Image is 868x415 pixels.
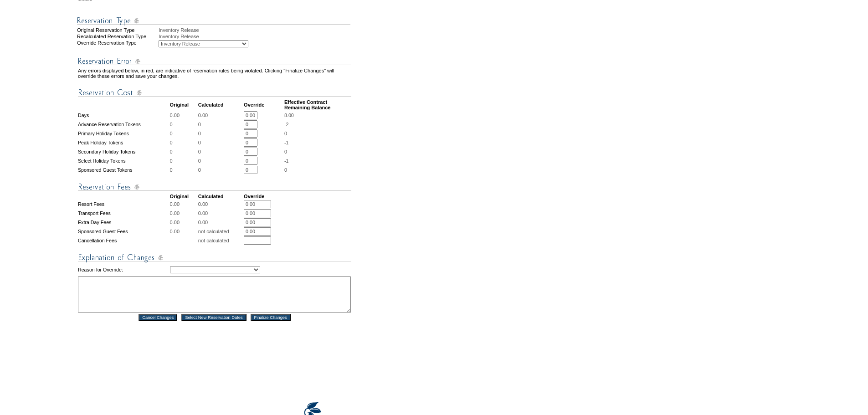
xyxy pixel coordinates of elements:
[170,200,197,208] td: 0.00
[198,194,243,199] td: Calculated
[139,314,177,321] input: Cancel Changes
[198,120,243,128] td: 0
[78,68,351,79] td: Any errors displayed below, in red, are indicative of reservation rules being violated. Clicking ...
[284,167,287,173] span: 0
[78,236,169,245] td: Cancellation Fees
[284,140,288,145] span: -1
[170,148,197,156] td: 0
[78,129,169,138] td: Primary Holiday Tokens
[78,166,169,174] td: Sponsored Guest Tokens
[77,34,158,39] div: Recalculated Reservation Type
[170,111,197,119] td: 0.00
[159,34,352,39] div: Inventory Release
[78,120,169,128] td: Advance Reservation Tokens
[78,138,169,147] td: Peak Holiday Tokens
[78,87,351,98] img: Reservation Cost
[198,236,243,245] td: not calculated
[77,15,350,26] img: Reservation Type
[170,138,197,147] td: 0
[198,111,243,119] td: 0.00
[198,166,243,174] td: 0
[284,113,294,118] span: 8.00
[251,314,291,321] input: Finalize Changes
[77,40,158,47] div: Override Reservation Type
[78,148,169,156] td: Secondary Holiday Tokens
[198,218,243,226] td: 0.00
[78,209,169,217] td: Transport Fees
[78,56,351,67] img: Reservation Errors
[198,148,243,156] td: 0
[170,157,197,165] td: 0
[284,122,288,127] span: -2
[78,200,169,208] td: Resort Fees
[159,27,352,33] div: Inventory Release
[284,131,287,136] span: 0
[181,314,247,321] input: Select New Reservation Dates
[284,99,351,110] td: Effective Contract Remaining Balance
[78,111,169,119] td: Days
[170,120,197,128] td: 0
[170,129,197,138] td: 0
[170,166,197,174] td: 0
[170,218,197,226] td: 0.00
[244,194,283,199] td: Override
[170,209,197,217] td: 0.00
[198,138,243,147] td: 0
[244,99,283,110] td: Override
[170,99,197,110] td: Original
[198,99,243,110] td: Calculated
[78,252,351,263] img: Explanation of Changes
[198,227,243,236] td: not calculated
[77,27,158,33] div: Original Reservation Type
[78,227,169,236] td: Sponsored Guest Fees
[198,200,243,208] td: 0.00
[78,157,169,165] td: Select Holiday Tokens
[170,227,197,236] td: 0.00
[284,149,287,154] span: 0
[78,181,351,193] img: Reservation Fees
[284,158,288,164] span: -1
[170,194,197,199] td: Original
[198,129,243,138] td: 0
[78,218,169,226] td: Extra Day Fees
[198,209,243,217] td: 0.00
[78,264,169,275] td: Reason for Override:
[198,157,243,165] td: 0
